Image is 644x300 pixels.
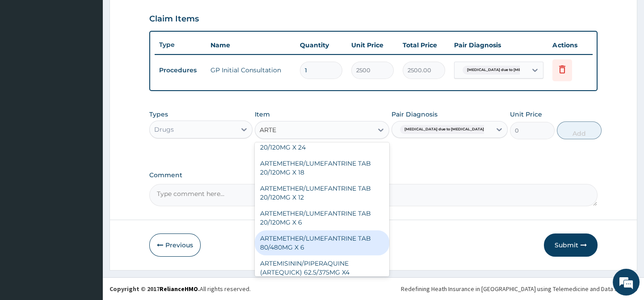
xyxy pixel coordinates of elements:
[255,230,389,255] div: ARTEMETHER/LUMEFANTRINE TAB 80/480MG X 6
[255,110,270,119] label: Item
[391,110,438,119] label: Pair Diagnosis
[155,37,206,53] th: Type
[255,255,389,280] div: ARTEMISININ/PIPERAQUINE (ARTEQUICK) 62.5/375MG X4
[149,233,201,257] button: Previous
[295,36,347,54] th: Quantity
[109,285,200,293] strong: Copyright © 2017 .
[4,203,170,234] textarea: Type your message and hit 'Enter'
[544,233,598,257] button: Submit
[154,125,174,134] div: Drugs
[400,125,499,134] span: [MEDICAL_DATA] due to [MEDICAL_DATA] falc...
[155,62,206,79] td: Procedures
[206,36,295,54] th: Name
[398,36,450,54] th: Total Price
[103,277,644,300] footer: All rights reserved.
[255,155,389,180] div: ARTEMETHER/LUMEFANTRINE TAB 20/120MG X 18
[147,4,168,26] div: Minimize live chat window
[206,61,295,79] td: GP Initial Consultation
[557,121,602,139] button: Add
[463,66,561,75] span: [MEDICAL_DATA] due to [MEDICAL_DATA] falc...
[149,111,168,118] label: Types
[255,130,389,155] div: ARTEMETHER/LUMEFANTRINE TAB 20/120MG X 24
[510,110,542,119] label: Unit Price
[450,36,548,54] th: Pair Diagnosis
[548,36,593,54] th: Actions
[255,205,389,230] div: ARTEMETHER/LUMEFANTRINE TAB 20/120MG X 6
[52,92,123,182] span: We're online!
[160,285,198,293] a: RelianceHMO
[46,50,150,62] div: Chat with us now
[401,284,637,293] div: Redefining Heath Insurance in [GEOGRAPHIC_DATA] using Telemedicine and Data Science!
[255,180,389,205] div: ARTEMETHER/LUMEFANTRINE TAB 20/120MG X 12
[149,171,597,179] label: Comment
[347,36,398,54] th: Unit Price
[17,45,36,67] img: d_794563401_company_1708531726252_794563401
[149,14,199,24] h3: Claim Items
